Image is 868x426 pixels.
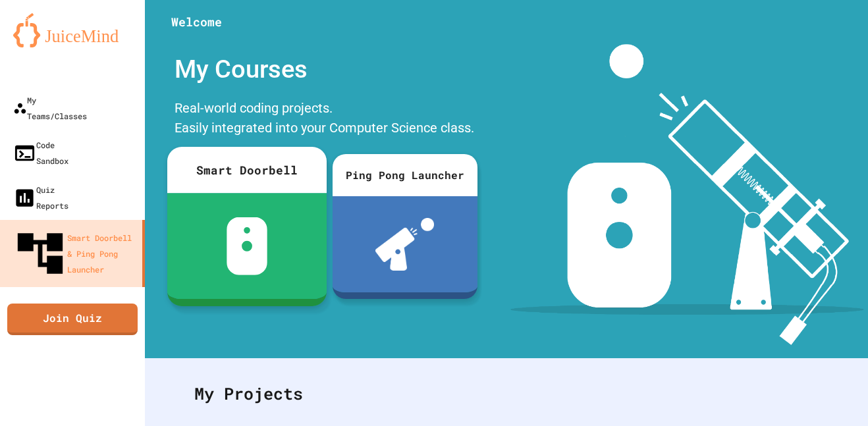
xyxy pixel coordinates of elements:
[375,218,434,271] img: ppl-with-ball.png
[510,44,863,345] img: banner-image-my-projects.png
[7,304,138,335] a: Join Quiz
[168,44,484,95] div: My Courses
[13,92,87,124] div: My Teams/Classes
[168,95,484,144] div: Real-world coding projects. Easily integrated into your Computer Science class.
[167,147,327,193] div: Smart Doorbell
[13,226,137,280] div: Smart Doorbell & Ping Pong Launcher
[181,368,832,419] div: My Projects
[13,137,68,169] div: Code Sandbox
[13,182,68,213] div: Quiz Reports
[13,13,132,47] img: logo-orange.svg
[333,154,477,196] div: Ping Pong Launcher
[226,217,267,275] img: sdb-white.svg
